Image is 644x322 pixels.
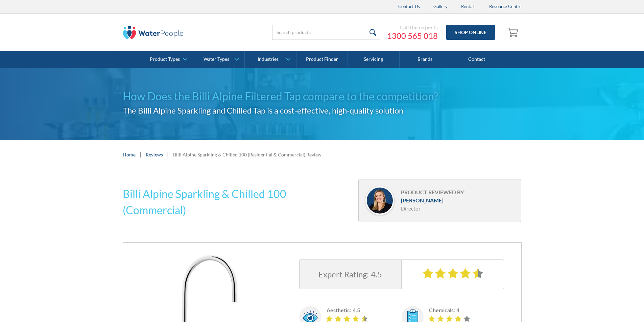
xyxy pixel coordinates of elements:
[123,104,522,117] h2: The Billi Alpine Sparkling and Chilled Tap is a cost-effective, high-quality solution
[401,204,514,213] div: Director
[272,25,380,40] input: Search products
[139,150,142,158] div: |
[327,307,351,313] h5: Aesthetic:
[123,26,184,39] img: The Water People
[123,186,319,218] h2: Billi Alpine Sparkling & Chilled 100 (Commercial)
[446,25,495,40] a: Shop Online
[456,307,459,313] h5: 4
[123,151,136,158] a: Home
[400,51,451,68] a: Brands
[429,307,455,313] h5: Chemicals:
[505,24,522,41] a: Open cart
[387,24,438,31] div: Call the experts
[258,56,279,62] div: Industries
[353,307,360,313] h5: 4.5
[318,269,369,279] h3: Expert Rating:
[401,188,514,196] div: Product reviewed by:
[451,51,502,68] a: Contact
[166,150,170,158] div: |
[245,51,296,68] a: Industries
[142,51,193,68] a: Product Types
[150,56,180,62] div: Product Types
[348,51,399,68] a: Servicing
[173,151,321,158] div: Billi Alpine Sparkling & Chilled 100 (Residential & Commercial) Review
[401,196,514,204] div: [PERSON_NAME]
[146,151,163,158] a: Reviews
[507,27,520,38] img: shopping cart
[193,51,244,68] a: Water Types
[371,269,382,279] h3: 4.5
[296,51,348,68] a: Product Finder
[387,31,438,41] a: 1300 565 018
[204,56,229,62] div: Water Types
[123,88,522,104] h1: How Does the Billi Alpine Filtered Tap compare to the competition?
